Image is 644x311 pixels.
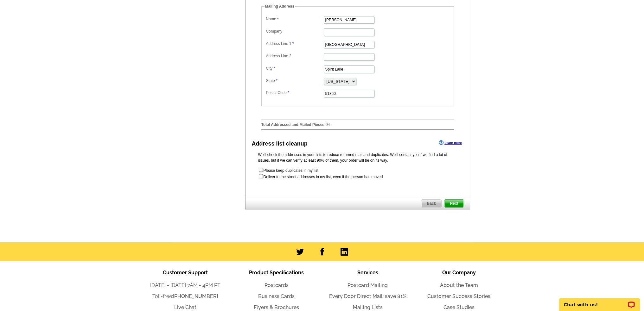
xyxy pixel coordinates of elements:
[252,140,308,148] div: Address list cleanup
[163,270,208,276] span: Customer Support
[427,293,490,299] a: Customer Success Stories
[439,140,462,145] a: Learn more
[329,293,406,299] a: Every Door Direct Mail: save 81%
[265,3,295,9] legend: Mailing Address
[353,304,383,310] a: Mailing Lists
[265,282,289,288] a: Postcards
[266,28,323,34] label: Company
[174,304,196,310] a: Live Chat
[266,41,323,47] label: Address Line 1
[442,270,476,276] span: Our Company
[173,293,218,299] a: [PHONE_NUMBER]
[258,167,457,180] form: Please keep duplicates in my list Deliver to the street addresses in my list, even if the person ...
[421,200,441,207] span: Back
[140,293,231,300] li: Toll-free:
[266,65,323,71] label: City
[444,200,463,207] span: Next
[258,293,295,299] a: Business Cards
[140,282,231,289] li: [DATE] - [DATE] 7AM - 4PM PT
[357,270,378,276] span: Services
[421,199,442,208] a: Back
[555,291,644,311] iframe: LiveChat chat widget
[266,53,323,59] label: Address Line 2
[261,122,324,127] strong: Total Addressed and Mailed Pieces
[254,304,299,310] a: Flyers & Brochures
[348,282,388,288] a: Postcard Mailing
[258,152,457,163] p: We’ll check the addresses in your lists to reduce returned mail and duplicates. We’ll contact you...
[266,16,323,22] label: Name
[326,122,330,127] span: 94
[443,304,475,310] a: Case Studies
[440,282,478,288] a: About the Team
[266,90,323,96] label: Postal Code
[266,78,323,84] label: State
[249,270,304,276] span: Product Specifications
